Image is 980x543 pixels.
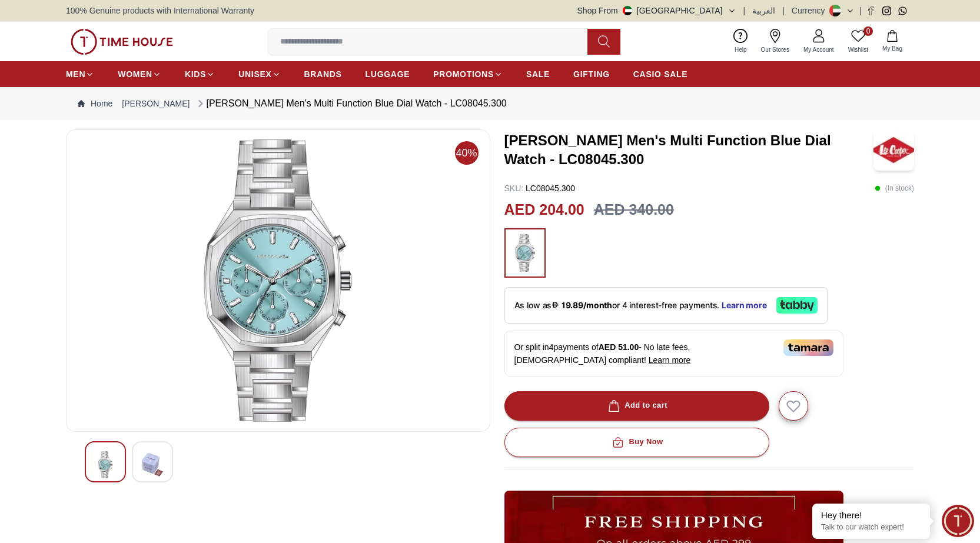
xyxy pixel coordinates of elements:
[366,64,410,85] a: LUGGAGE
[873,129,914,171] img: Lee Cooper Men's Multi Function Blue Dial Watch - LC08045.300
[878,44,907,53] span: My Bag
[875,28,909,55] button: My Bag
[821,509,921,521] div: Hey there!
[304,64,342,85] a: BRANDS
[623,6,632,15] img: United Arab Emirates
[185,64,215,85] a: KIDS
[898,6,907,15] a: Whatsapp
[863,26,873,36] span: 0
[504,331,843,377] div: Or split in 4 payments of - No late fees, [DEMOGRAPHIC_DATA] compliant!
[526,68,550,80] span: SALE
[504,428,769,457] button: Buy Now
[504,182,576,194] p: LC08045.300
[78,98,112,109] a: Home
[727,26,754,56] a: Help
[730,45,752,54] span: Help
[633,68,688,80] span: CASIO SALE
[573,68,610,80] span: GIFTING
[875,182,914,194] p: ( In stock )
[866,6,875,15] a: Facebook
[66,64,94,85] a: MEN
[841,26,875,56] a: 0Wishlist
[599,342,639,352] span: AED 51.00
[118,64,161,85] a: WOMEN
[799,45,839,54] span: My Account
[122,98,190,109] a: [PERSON_NAME]
[455,141,479,165] span: 40%
[882,6,891,15] a: Instagram
[606,399,667,412] div: Add to cart
[95,451,116,478] img: Lee Cooper Men's Multi Function Blue Dial Watch - LC08045.300
[610,435,663,449] div: Buy Now
[510,234,540,272] img: ...
[526,64,550,85] a: SALE
[504,184,524,193] span: SKU :
[754,26,796,56] a: Our Stores
[66,68,85,80] span: MEN
[504,391,769,421] button: Add to cart
[304,68,342,80] span: BRANDS
[366,68,410,80] span: LUGGAGE
[573,64,610,85] a: GIFTING
[238,68,271,80] span: UNISEX
[71,29,173,55] img: ...
[752,5,775,16] button: العربية
[118,68,152,80] span: WOMEN
[782,5,785,16] span: |
[185,68,206,80] span: KIDS
[821,522,921,532] p: Talk to our watch expert!
[633,64,688,85] a: CASIO SALE
[504,131,874,169] h3: [PERSON_NAME] Men's Multi Function Blue Dial Watch - LC08045.300
[504,199,584,221] h2: AED 204.00
[433,68,494,80] span: PROMOTIONS
[792,5,830,16] div: Currency
[76,139,480,422] img: Lee Cooper Men's Multi Function Blue Dial Watch - LC08045.300
[783,339,833,356] img: Tamara
[66,5,254,16] span: 100% Genuine products with International Warranty
[195,96,507,111] div: [PERSON_NAME] Men's Multi Function Blue Dial Watch - LC08045.300
[66,87,914,120] nav: Breadcrumb
[942,505,974,537] div: Chat Widget
[843,45,873,54] span: Wishlist
[577,5,736,16] button: Shop From[GEOGRAPHIC_DATA]
[142,451,163,478] img: Lee Cooper Men's Multi Function Blue Dial Watch - LC08045.300
[859,5,862,16] span: |
[594,199,674,221] h3: AED 340.00
[756,45,794,54] span: Our Stores
[649,355,691,365] span: Learn more
[238,64,280,85] a: UNISEX
[743,5,746,16] span: |
[433,64,503,85] a: PROMOTIONS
